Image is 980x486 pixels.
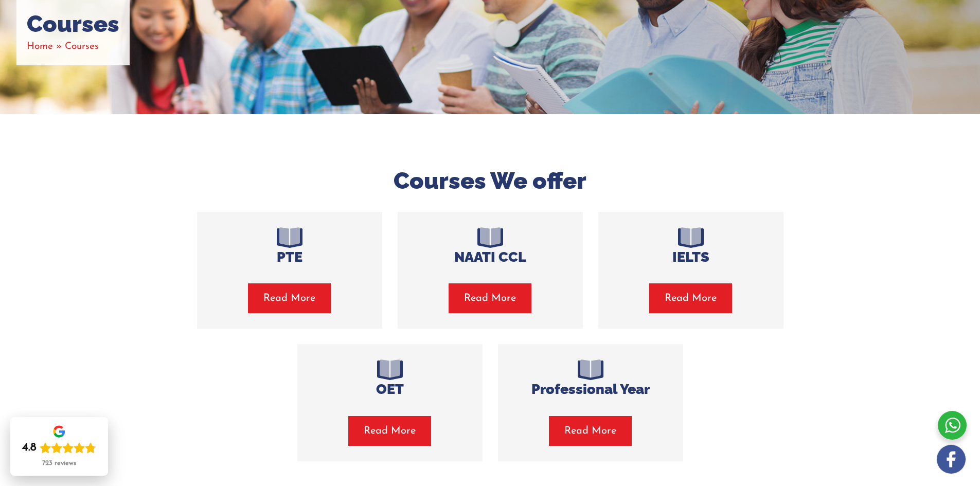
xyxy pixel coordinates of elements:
[449,283,531,313] button: Read More
[42,459,76,467] div: 723 reviews
[22,441,37,455] div: 4.8
[614,249,768,265] h4: IELTS
[27,10,119,38] h1: Courses
[65,42,99,51] span: Courses
[22,441,96,455] div: Rating: 4.8 out of 5
[348,416,431,446] button: Read More
[263,291,315,305] span: Read More
[27,38,119,55] nav: Breadcrumbs
[665,291,717,305] span: Read More
[248,283,331,313] button: Read More
[549,416,632,446] button: Read More
[564,424,616,438] span: Read More
[364,424,416,438] span: Read More
[649,283,732,313] button: Read More
[313,381,467,398] h4: OET
[513,381,668,398] h4: Professional Year
[212,249,367,265] h4: PTE
[413,249,567,265] h4: NAATI CCL
[937,445,966,474] img: white-facebook.png
[27,42,53,51] a: Home
[189,166,791,196] h2: Courses We offer
[464,291,516,305] span: Read More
